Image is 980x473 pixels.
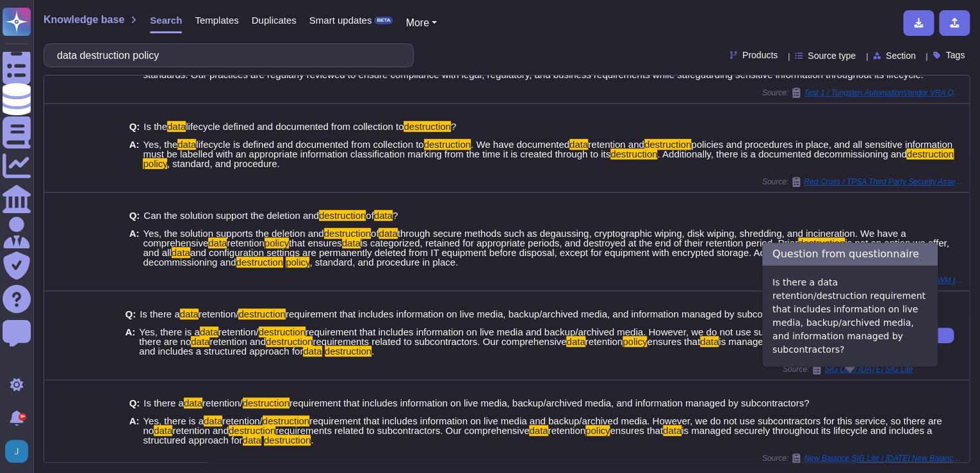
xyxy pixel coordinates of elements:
[374,17,393,24] div: BETA
[129,416,140,445] b: A:
[585,336,623,347] span: retention
[804,454,964,462] span: New Balance SIG Lite / [DATE] New Balance SIG Lite Copy
[44,15,124,25] span: Knowledge base
[393,210,398,221] span: ?
[366,210,374,221] span: of
[588,139,644,150] span: retention and
[186,121,404,132] span: lifecycle defined and documented from collection to
[313,336,566,347] span: requirements related to subcontractors. Our comprehensive
[424,139,471,150] mark: destruction
[196,139,423,150] span: lifecycle is defined and documented from collection to
[252,15,297,25] span: Duplicates
[404,121,450,132] mark: destruction
[218,326,259,337] span: retention/
[184,397,202,408] mark: data
[172,247,190,258] mark: data
[623,336,647,347] mark: policy
[324,228,371,239] mark: destruction
[143,397,184,408] span: Is there a
[762,243,938,266] h3: Question from questionnaire
[762,88,964,98] span: Source:
[195,15,238,25] span: Templates
[143,228,906,248] span: through secure methods such as degaussing, cryptographic wiping, disk wiping, shredding, and inci...
[311,435,313,445] span: .
[372,346,374,357] span: .
[227,237,264,248] span: retention
[143,210,319,221] span: Can the solution support the deletion and
[405,17,429,28] span: More
[143,237,949,258] span: is not an option we offer, and all
[143,415,204,426] span: Yes, there is a
[405,15,437,31] button: More
[361,237,798,248] span: is categorized, retained for appropriate periods, and destroyed at the end of their retention per...
[143,228,323,239] span: Yes, the solution supports the deletion and
[548,425,585,436] span: retention
[143,415,942,436] span: requirement that includes information on live media and backup/archived media. However, we do not...
[129,122,140,131] b: Q:
[143,247,902,268] span: and configuration settings are permanently deleted from IT equipment before disposal, except for ...
[566,336,585,347] mark: data
[143,121,167,132] span: Is the
[5,440,28,463] img: user
[286,257,309,268] mark: policy
[319,210,366,221] mark: destruction
[762,266,938,367] div: Is there a data retention/destruction requirement that includes information on live media, backup...
[451,121,456,132] span: ?
[783,364,913,374] span: Source:
[303,346,322,357] mark: data
[236,257,283,268] mark: destruction
[275,425,529,436] span: requirements related to subcontractors. Our comprehensive
[139,326,897,347] span: requirement that includes information on live media and backup/archived media. However, we do not...
[140,309,180,319] span: Is there a
[290,397,809,408] span: requirement that includes information on live media, backup/archived media, and information manag...
[167,121,186,132] mark: data
[51,44,400,67] input: Search a question or template...
[154,425,172,436] mark: data
[762,177,964,187] span: Source:
[209,336,266,347] span: retention and
[222,415,263,426] span: retention/
[265,237,289,248] mark: policy
[309,257,458,268] span: , standard, and procedure in place.
[129,398,140,408] b: Q:
[139,326,200,337] span: Yes, there is a
[808,51,856,60] span: Source type
[150,15,182,25] span: Search
[264,435,311,445] mark: destruction
[19,413,26,421] div: 9+
[945,51,965,60] span: Tags
[177,139,196,150] mark: data
[886,51,916,60] span: Section
[798,237,845,248] mark: destruction
[243,397,290,408] mark: destruction
[529,425,548,436] mark: data
[569,139,588,150] mark: data
[657,148,906,159] span: . Additionally, there is a documented decommissioning and
[610,425,663,436] span: ensures that
[259,326,306,337] mark: destruction
[379,228,397,239] mark: data
[139,336,904,357] span: is managed securely throughout its lifecycle and includes a structured approach for
[125,309,136,319] b: Q:
[286,309,805,319] span: requirement that includes information on live media, backup/archived media, and information manag...
[471,139,569,150] span: . We have documented
[208,237,227,248] mark: data
[243,435,261,445] mark: data
[191,336,209,347] mark: data
[289,237,342,248] span: that ensures
[309,15,372,25] span: Smart updates
[644,139,691,150] mark: destruction
[172,425,229,436] span: retention and
[906,148,953,159] mark: destruction
[742,51,778,60] span: Products
[325,346,372,357] mark: destruction
[3,437,37,465] button: user
[663,425,682,436] mark: data
[762,453,964,463] span: Source:
[238,309,285,319] mark: destruction
[167,158,280,169] span: , standard, and procedure.
[263,415,309,426] mark: destruction
[204,415,222,426] mark: data
[199,309,239,319] span: retention/
[229,425,275,436] mark: destruction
